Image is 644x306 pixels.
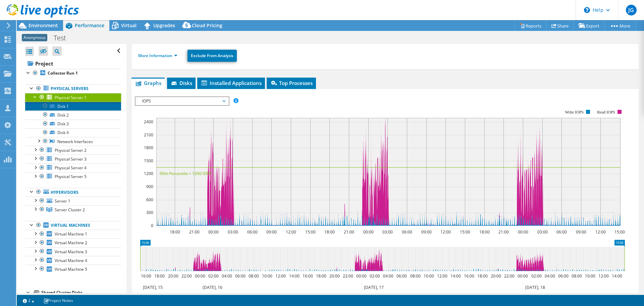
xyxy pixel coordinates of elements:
a: Physical Servers [25,84,121,93]
text: 03:00 [537,229,548,235]
text: 00:00 [363,229,374,235]
text: 06:00 [402,229,412,235]
text: 22:00 [181,273,192,279]
text: 12:00 [595,229,606,235]
text: 2400 [144,119,153,125]
a: Physical Server 5 [25,172,121,181]
text: 18:00 [316,273,326,279]
text: 16:00 [141,273,151,279]
a: Physical Server 4 [25,164,121,172]
text: 06:00 [558,273,569,279]
text: 18:00 [324,229,335,235]
text: 22:00 [343,273,353,279]
text: 08:00 [572,273,582,279]
a: Disk 4 [25,128,121,137]
span: Cloud Pricing [192,22,222,29]
text: 12:00 [598,273,609,279]
text: 20:00 [329,273,340,279]
text: 18:00 [170,229,180,235]
text: 0 [151,223,153,228]
span: Physical Server 3 [55,156,87,162]
text: 06:00 [235,273,246,279]
text: 04:00 [545,273,555,279]
text: 00:00 [518,229,528,235]
text: 04:00 [383,273,393,279]
a: Physical Server 3 [25,155,121,163]
text: 20:00 [491,273,501,279]
text: 00:00 [195,273,205,279]
text: 18:00 [154,273,165,279]
a: Virtual Machine 2 [25,238,121,247]
text: 900 [146,184,153,189]
text: 10:00 [424,273,434,279]
text: 1200 [144,171,153,176]
a: Virtual Machines [25,221,121,230]
a: Physical Server 1 [25,93,121,102]
span: Physical Server 5 [55,174,87,179]
text: 06:00 [247,229,258,235]
text: 14:00 [450,273,461,279]
a: Hypervisors [25,188,121,196]
a: Server 1 [25,196,121,205]
text: 04:00 [222,273,232,279]
text: 15:00 [305,229,316,235]
span: Server Cluster 2 [55,207,85,213]
text: 16:00 [303,273,313,279]
text: 1800 [144,145,153,150]
text: 2100 [144,132,153,138]
text: 10:00 [262,273,272,279]
text: 21:00 [498,229,509,235]
text: 00:00 [356,273,367,279]
a: Exclude From Analysis [187,50,237,62]
text: 16:00 [464,273,474,279]
a: More Information [138,53,177,58]
a: Disk 1 [25,102,121,111]
text: 22:00 [504,273,515,279]
text: Read IOPS [597,110,615,115]
a: Network Interfaces [25,137,121,146]
text: 10:00 [585,273,595,279]
a: Physical Server 2 [25,146,121,155]
a: Project Notes [39,296,78,305]
text: 18:00 [477,273,488,279]
text: 02:00 [370,273,380,279]
text: 03:00 [228,229,238,235]
text: 09:00 [266,229,277,235]
text: 95th Percentile = 1350 IOPS [160,171,211,176]
text: 15:00 [460,229,470,235]
text: 03:00 [382,229,393,235]
text: 21:00 [344,229,354,235]
a: Share [546,20,574,31]
text: 00:00 [208,229,219,235]
text: Write IOPS [565,110,584,115]
text: 14:00 [289,273,300,279]
text: 00:00 [518,273,528,279]
a: Virtual Machine 5 [25,265,121,273]
span: Virtual [121,22,137,29]
text: 09:00 [421,229,432,235]
span: Installed Applications [201,80,262,86]
text: 600 [146,197,153,203]
text: 300 [146,210,153,215]
span: Anonymous [22,34,47,41]
text: 12:00 [275,273,286,279]
text: 09:00 [576,229,586,235]
h1: Test [51,34,76,42]
text: 02:00 [531,273,542,279]
text: 18:00 [479,229,490,235]
span: Environment [29,22,58,29]
text: 14:00 [612,273,622,279]
span: Top Processes [270,80,313,86]
span: Virtual Machine 1 [55,231,87,237]
span: Virtual Machine 2 [55,240,87,246]
span: Performance [75,22,104,29]
span: Virtual Machine 3 [55,249,87,255]
span: Physical Server 2 [55,147,87,153]
a: Virtual Machine 3 [25,247,121,256]
text: 21:00 [189,229,200,235]
span: Upgrades [153,22,175,29]
svg: \n [584,7,590,13]
span: Virtual Machine 4 [55,258,87,263]
a: Disk 2 [25,111,121,119]
text: 12:00 [440,229,451,235]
